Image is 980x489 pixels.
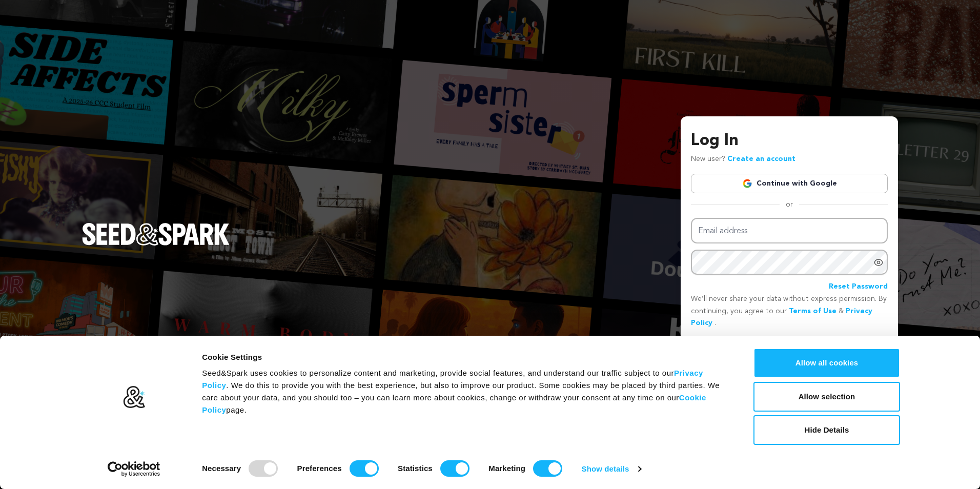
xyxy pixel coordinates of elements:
[753,382,900,412] button: Allow selection
[742,178,752,189] img: Google logo
[873,257,884,268] a: Show password as plain text. Warning: this will display your password on the screen.
[488,464,525,473] strong: Marketing
[82,223,230,266] a: Seed&Spark Homepage
[82,223,230,246] img: Seed&Spark Logo
[398,464,433,473] strong: Statistics
[202,369,703,390] a: Privacy Policy
[727,155,795,162] a: Create an account
[202,367,730,416] div: Seed&Spark uses cookies to personalize content and marketing, provide social features, and unders...
[297,464,342,473] strong: Preferences
[202,351,730,363] div: Cookie Settings
[691,293,888,330] p: We’ll never share your data without express permission. By continuing, you agree to our & .
[89,461,179,477] a: Usercentrics Cookiebot - opens in a new window
[829,281,888,293] a: Reset Password
[753,348,900,378] button: Allow all cookies
[201,456,202,457] legend: Consent Selection
[202,464,241,473] strong: Necessary
[789,308,836,315] a: Terms of Use
[691,153,795,166] p: New user?
[691,129,888,153] h3: Log In
[780,199,799,210] span: or
[122,385,146,409] img: logo
[582,461,641,477] a: Show details
[691,218,888,244] input: Email address
[691,174,888,193] a: Continue with Google
[753,415,900,445] button: Hide Details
